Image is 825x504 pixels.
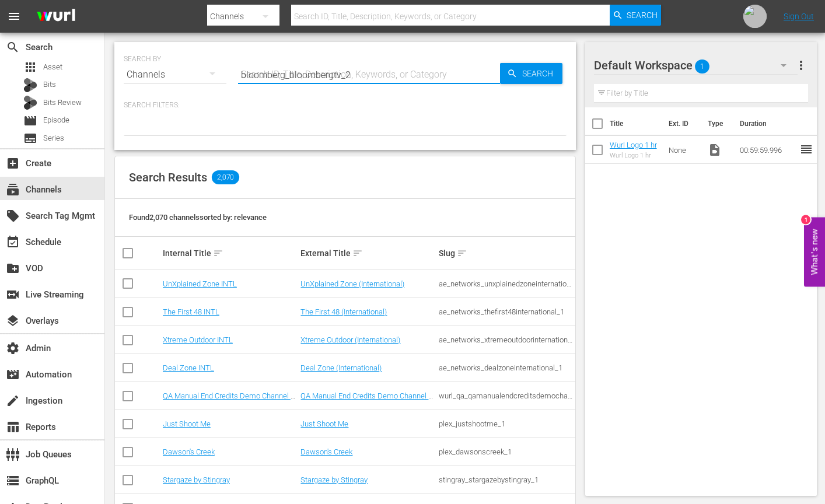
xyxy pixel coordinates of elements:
[6,209,20,223] span: Search Tag Mgmt
[300,363,382,372] a: Deal Zone (International)
[662,107,701,140] th: Ext. ID
[6,314,20,328] span: Overlays
[23,96,37,110] div: Bits Review
[664,136,703,164] td: None
[6,341,20,355] span: Admin
[300,447,352,456] a: Dawson's Creek
[439,335,574,344] div: ae_networks_xtremeoutdoorinternational_1
[799,142,813,156] span: reorder
[300,307,387,316] a: The First 48 (International)
[6,394,20,408] span: Ingestion
[6,156,20,170] span: Create
[43,114,69,126] span: Episode
[439,447,574,456] div: plex_dawsonscreek_1
[439,391,574,400] div: wurl_qa_qamanualendcreditsdemochannel_1
[129,213,267,222] span: Found 2,070 channels sorted by: relevance
[439,475,574,484] div: stingray_stargazebystingray_1
[300,246,435,260] div: External Title
[163,447,215,456] a: Dawson's Creek
[439,307,574,316] div: ae_networks_thefirst48international_1
[610,141,657,149] a: Wurl Logo 1 hr
[784,12,814,21] a: Sign Out
[124,58,226,91] div: Channels
[43,97,82,108] span: Bits Review
[212,170,239,184] span: 2,070
[6,447,20,461] span: Job Queues
[518,63,562,84] span: Search
[439,246,574,260] div: Slug
[163,307,219,316] a: The First 48 INTL
[6,40,20,54] span: Search
[627,5,658,26] span: Search
[129,170,207,184] span: Search Results
[500,63,562,84] button: Search
[6,261,20,275] span: VOD
[300,279,404,288] a: UnXplained Zone (International)
[610,152,657,159] div: Wurl Logo 1 hr
[163,279,237,288] a: UnXplained Zone INTL
[701,107,733,140] th: Type
[124,100,567,110] p: Search Filters:
[23,114,37,128] span: Episode
[163,246,298,260] div: Internal Title
[6,420,20,434] span: Reports
[28,3,84,30] img: ans4CAIJ8jUAAAAAAAAAAAAAAAAAAAAAAAAgQb4GAAAAAAAAAAAAAAAAAAAAAAAAJMjXAAAAAAAAAAAAAAAAAAAAAAAAgAT5G...
[610,5,661,26] button: Search
[213,248,223,258] span: sort
[7,9,21,23] span: menu
[439,279,574,288] div: ae_networks_unxplainedzoneinternational_1
[300,391,433,409] a: QA Manual End Credits Demo Channel - Pumpit
[6,288,20,302] span: Live Streaming
[300,419,348,428] a: Just Shoot Me
[794,51,808,79] button: more_vert
[352,248,363,258] span: sort
[300,475,368,484] a: Stargaze by Stingray
[733,107,803,140] th: Duration
[6,474,20,488] span: GraphQL
[23,60,37,74] span: Asset
[163,363,214,372] a: Deal Zone INTL
[743,5,767,28] img: photo.jpg
[6,367,20,381] span: Automation
[439,363,574,372] div: ae_networks_dealzoneinternational_1
[794,58,808,72] span: more_vert
[457,248,467,258] span: sort
[300,335,400,344] a: Xtreme Outdoor (International)
[735,136,799,164] td: 00:59:59.996
[801,215,810,225] div: 1
[708,143,722,157] span: Video
[6,235,20,249] span: Schedule
[695,54,709,79] span: 1
[23,78,37,92] div: Bits
[163,419,211,428] a: Just Shoot Me
[23,131,37,145] span: Series
[6,183,20,197] span: Channels
[163,475,230,484] a: Stargaze by Stingray
[804,218,825,287] button: Open Feedback Widget
[43,79,56,90] span: Bits
[163,391,295,409] a: QA Manual End Credits Demo Channel - Pumpit
[594,49,798,82] div: Default Workspace
[163,335,233,344] a: Xtreme Outdoor INTL
[439,419,574,428] div: plex_justshootme_1
[43,61,62,73] span: Asset
[610,107,662,140] th: Title
[43,132,64,144] span: Series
